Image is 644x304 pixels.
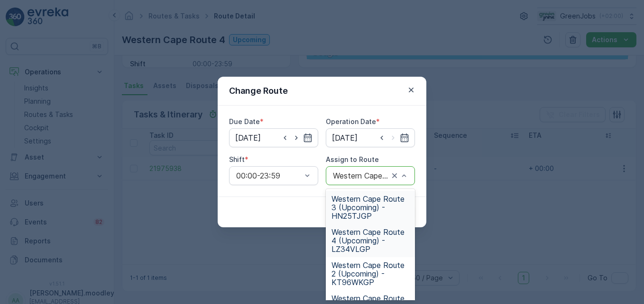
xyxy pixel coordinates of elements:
label: Due Date [229,117,260,125]
label: Operation Date [326,117,376,125]
label: Shift [229,155,245,163]
span: Western Cape Route 2 (Upcoming) - KT96WKGP [331,261,409,286]
input: dd/mm/yyyy [326,128,415,147]
label: Assign to Route [326,155,379,163]
p: Change Route [229,84,288,98]
span: Western Cape Route 4 (Upcoming) - LZ34VLGP [331,228,409,253]
span: Western Cape Route 3 (Upcoming) - HN25TJGP [331,195,409,220]
input: dd/mm/yyyy [229,128,318,147]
